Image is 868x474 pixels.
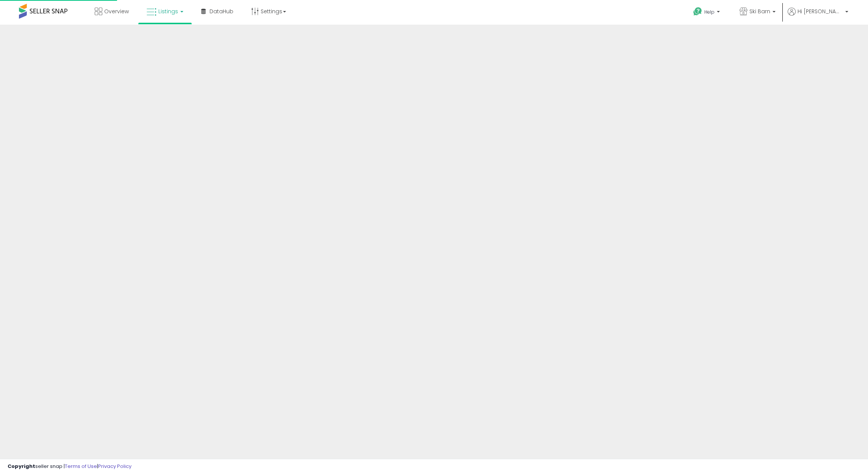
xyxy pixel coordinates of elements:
[704,9,715,15] span: Help
[687,1,727,25] a: Help
[158,8,178,15] span: Listings
[210,8,233,15] span: DataHub
[693,7,702,16] i: Get Help
[788,8,848,25] a: Hi [PERSON_NAME]
[798,8,843,15] span: Hi [PERSON_NAME]
[104,8,129,15] span: Overview
[749,8,770,15] span: Ski Barn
